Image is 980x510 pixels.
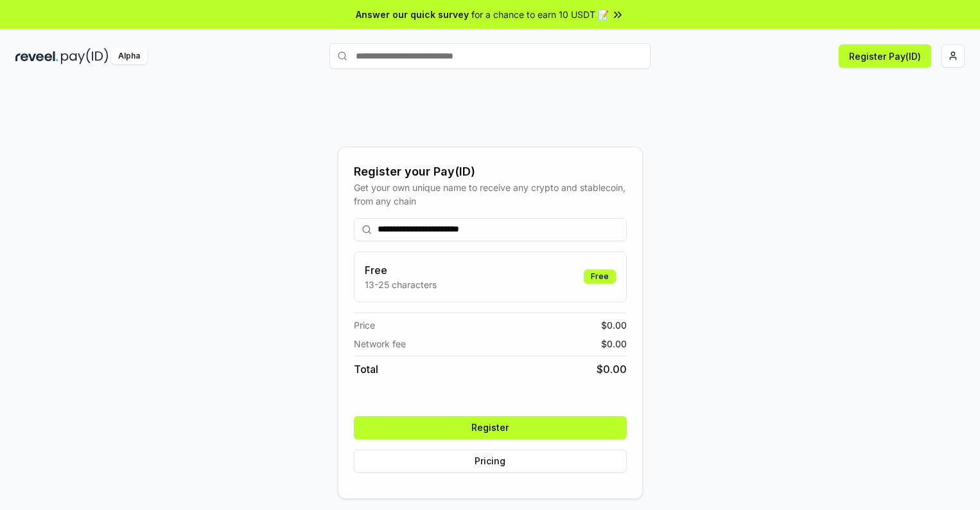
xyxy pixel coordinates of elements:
[601,337,627,351] span: $ 0.00
[356,8,469,21] span: Answer our quick survey
[354,450,627,473] button: Pricing
[61,48,109,64] img: pay_id
[839,44,931,68] button: Register Pay(ID)
[601,318,627,332] span: $ 0.00
[365,262,437,278] h3: Free
[354,318,375,332] span: Price
[354,163,627,181] div: Register your Pay(ID)
[354,416,627,439] button: Register
[15,48,58,64] img: reveel_dark
[584,269,616,284] div: Free
[111,48,147,64] div: Alpha
[354,181,627,208] div: Get your own unique name to receive any crypto and stablecoin, from any chain
[354,337,406,351] span: Network fee
[354,361,378,377] span: Total
[597,361,627,377] span: $ 0.00
[471,8,609,21] span: for a chance to earn 10 USDT 📝
[365,278,437,291] p: 13-25 characters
